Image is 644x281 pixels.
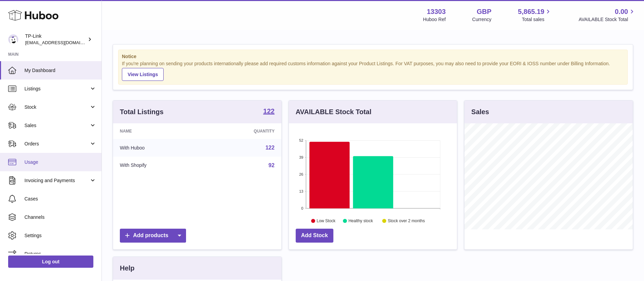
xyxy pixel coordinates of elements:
[24,196,96,202] span: Cases
[24,177,89,184] span: Invoicing and Payments
[113,139,204,157] td: With Huboo
[24,232,96,239] span: Settings
[269,162,275,168] a: 92
[25,40,100,45] span: [EMAIL_ADDRESS][DOMAIN_NAME]
[8,256,93,268] a: Log out
[296,107,371,117] h3: AVAILABLE Stock Total
[113,123,204,139] th: Name
[615,7,628,16] span: 0.00
[24,214,96,221] span: Channels
[113,157,204,174] td: With Shopify
[296,229,333,243] a: Add Stock
[427,7,446,16] strong: 13303
[472,16,492,23] div: Currency
[388,218,425,223] text: Stock over 2 months
[24,141,89,147] span: Orders
[204,123,281,139] th: Quantity
[348,218,373,223] text: Healthy stock
[120,264,134,273] h3: Help
[518,7,545,16] span: 5,865.19
[299,172,303,176] text: 26
[24,122,89,129] span: Sales
[24,251,96,257] span: Returns
[120,229,186,243] a: Add products
[8,34,18,45] img: internalAdmin-13303@internal.huboo.com
[263,108,274,115] strong: 122
[299,155,303,159] text: 39
[301,206,303,210] text: 0
[122,53,624,60] strong: Notice
[122,68,164,81] a: View Listings
[317,218,336,223] text: Low Stock
[122,60,624,81] div: If you're planning on sending your products internationally please add required customs informati...
[24,67,96,74] span: My Dashboard
[299,189,303,193] text: 13
[265,145,275,151] a: 122
[24,86,89,92] span: Listings
[24,104,89,110] span: Stock
[263,108,274,116] a: 122
[120,107,164,117] h3: Total Listings
[25,33,86,46] div: TP-Link
[522,16,552,23] span: Total sales
[518,7,552,23] a: 5,865.19 Total sales
[423,16,446,23] div: Huboo Ref
[299,138,303,142] text: 52
[24,159,96,165] span: Usage
[578,16,636,23] span: AVAILABLE Stock Total
[471,107,489,117] h3: Sales
[578,7,636,23] a: 0.00 AVAILABLE Stock Total
[477,7,491,16] strong: GBP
